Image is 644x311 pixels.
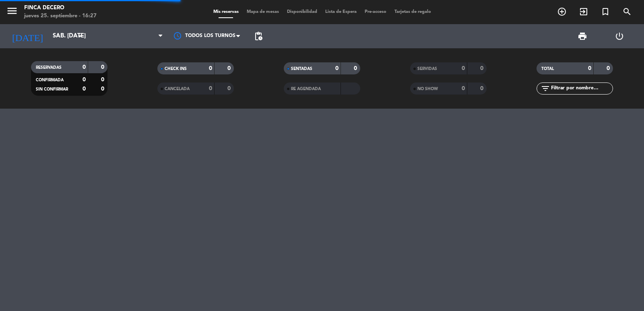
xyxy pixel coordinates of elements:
strong: 0 [227,86,232,91]
strong: 0 [462,86,465,91]
strong: 0 [209,66,212,71]
strong: 0 [588,66,591,71]
i: [DATE] [6,27,49,45]
span: pending_actions [254,31,263,41]
span: SERVIDAS [417,67,437,71]
span: SIN CONFIRMAR [36,87,68,91]
input: Filtrar por nombre... [550,84,613,93]
i: add_circle_outline [557,7,567,16]
strong: 0 [83,77,86,82]
span: print [578,31,587,41]
span: CONFIRMADA [36,78,64,82]
span: RE AGENDADA [291,87,321,91]
strong: 0 [462,66,465,71]
span: NO SHOW [417,87,438,91]
span: Mapa de mesas [243,10,283,14]
i: power_settings_new [615,31,624,41]
span: TOTAL [541,67,554,71]
strong: 0 [101,64,106,70]
i: turned_in_not [601,7,610,16]
strong: 0 [83,86,86,92]
strong: 0 [607,66,611,71]
div: LOG OUT [601,24,638,48]
i: filter_list [541,84,550,93]
span: CHECK INS [165,67,187,71]
span: Pre-acceso [361,10,390,14]
i: menu [6,5,18,17]
span: RESERVADAS [36,66,62,70]
span: Tarjetas de regalo [390,10,435,14]
span: CANCELADA [165,87,190,91]
strong: 0 [209,86,212,91]
strong: 0 [480,66,485,71]
i: exit_to_app [579,7,588,16]
i: arrow_drop_down [75,31,85,41]
div: jueves 25. septiembre - 16:27 [24,12,97,20]
strong: 0 [227,66,232,71]
strong: 0 [101,86,106,92]
strong: 0 [480,86,485,91]
div: Finca Decero [24,4,97,12]
button: menu [6,5,18,20]
strong: 0 [83,64,86,70]
span: Disponibilidad [283,10,321,14]
strong: 0 [101,77,106,82]
i: search [622,7,632,16]
strong: 0 [354,66,359,71]
span: Mis reservas [209,10,243,14]
span: Lista de Espera [321,10,361,14]
span: SENTADAS [291,67,312,71]
strong: 0 [335,66,339,71]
